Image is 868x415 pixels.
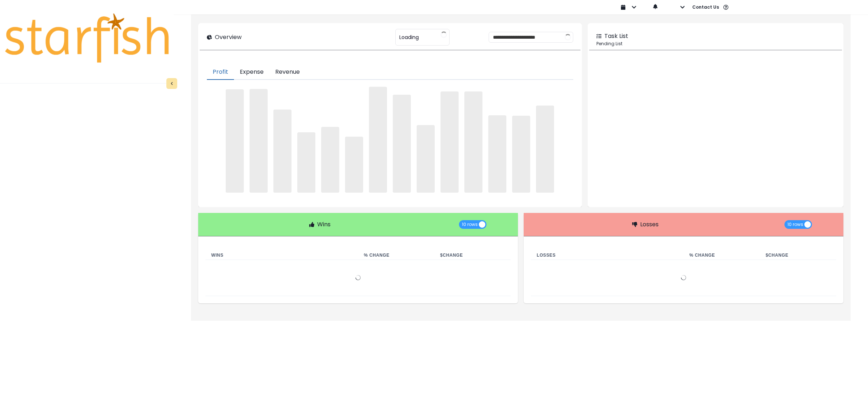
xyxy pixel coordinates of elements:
p: Task List [604,32,628,40]
span: 10 rows [787,220,803,229]
span: ‌ [321,127,339,193]
p: Wins [317,220,331,229]
p: Pending List [596,40,835,47]
th: % Change [684,251,760,260]
span: ‌ [345,137,363,193]
span: 10 rows [462,220,478,229]
span: Loading [399,30,419,45]
p: Overview [215,33,242,42]
span: ‌ [417,125,435,193]
span: ‌ [441,91,459,193]
button: Revenue [269,65,306,80]
span: ‌ [369,87,387,193]
p: Losses [640,220,659,229]
th: $ Change [760,251,836,260]
th: Losses [531,251,684,260]
span: ‌ [488,115,506,193]
button: Profit [207,65,234,80]
th: % Change [358,251,434,260]
span: ‌ [536,106,554,193]
span: ‌ [464,91,482,193]
button: Expense [234,65,269,80]
span: ‌ [250,89,268,193]
span: ‌ [226,89,244,193]
th: $ Change [434,251,511,260]
span: ‌ [512,116,530,193]
span: ‌ [273,110,292,193]
span: ‌ [297,132,315,193]
th: Wins [205,251,358,260]
span: ‌ [393,95,411,193]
